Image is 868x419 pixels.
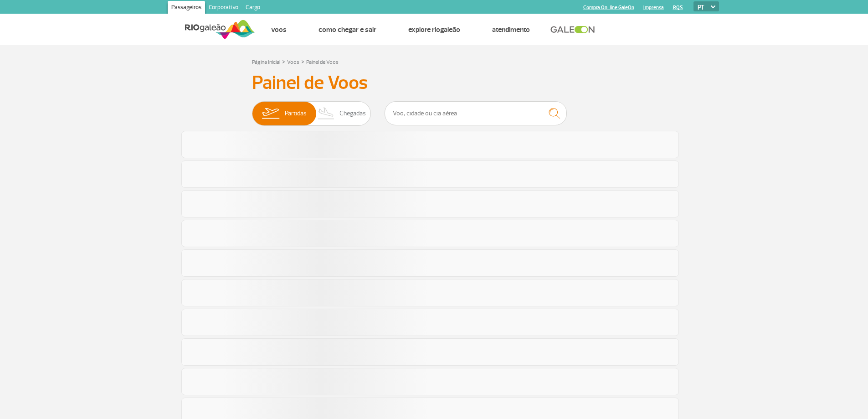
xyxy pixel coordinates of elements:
[408,25,460,34] a: Explore RIOgaleão
[339,102,366,125] span: Chegadas
[583,5,634,10] a: Compra On-line GaleOn
[643,5,664,10] a: Imprensa
[301,56,304,67] a: >
[168,1,205,16] a: Passageiros
[205,1,242,16] a: Corporativo
[673,5,683,10] a: RQS
[256,102,285,125] img: slider-embarque
[492,25,530,34] a: Atendimento
[285,102,307,125] span: Partidas
[385,101,567,125] input: Voo, cidade ou cia aérea
[313,102,340,125] img: slider-desembarque
[306,59,339,66] a: Painel de Voos
[282,56,285,67] a: >
[242,1,264,16] a: Cargo
[287,59,299,66] a: Voos
[271,25,287,34] a: Voos
[252,59,280,66] a: Página Inicial
[318,25,376,34] a: Como chegar e sair
[252,72,616,94] h3: Painel de Voos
